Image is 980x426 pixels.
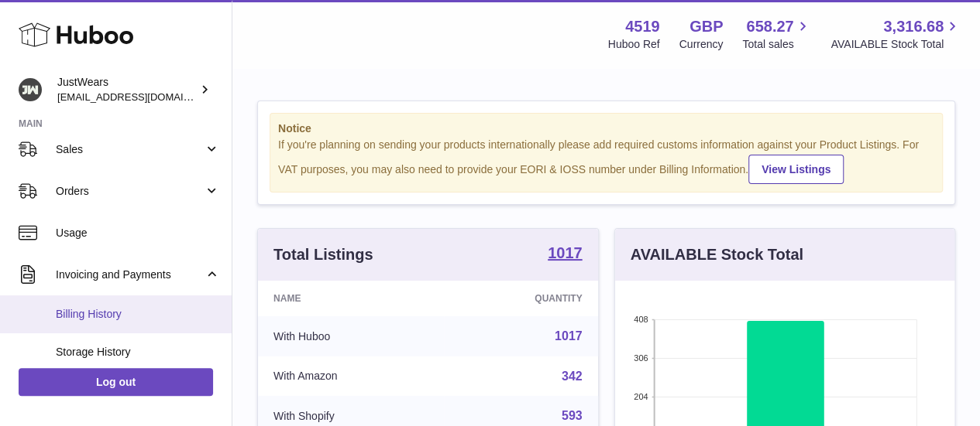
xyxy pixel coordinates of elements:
h3: Total Listings [273,244,373,265]
strong: 1017 [548,245,583,261]
th: Quantity [444,281,598,316]
strong: 4519 [625,16,660,37]
span: [EMAIL_ADDRESS][DOMAIN_NAME] [57,90,228,103]
a: 3,316.68 AVAILABLE Stock Total [830,16,961,52]
text: 306 [634,353,648,363]
span: Orders [56,184,204,199]
div: If you're planning on sending your products internationally please add required customs informati... [278,138,934,184]
div: Huboo Ref [608,37,660,52]
span: AVAILABLE Stock Total [830,37,961,52]
span: Total sales [742,37,811,52]
a: 593 [562,409,583,422]
div: JustWears [57,75,197,104]
td: With Huboo [258,316,444,356]
strong: Notice [278,121,934,136]
span: 658.27 [746,16,793,37]
a: 1017 [548,245,583,264]
span: Sales [56,142,204,157]
text: 408 [634,315,648,324]
div: Currency [679,37,724,52]
a: View Listings [748,155,844,184]
a: 1017 [555,329,583,343]
span: Usage [56,226,220,240]
th: Name [258,281,444,316]
strong: GBP [689,16,723,37]
a: Log out [19,368,213,396]
span: Invoicing and Payments [56,268,204,282]
img: internalAdmin-4519@internal.huboo.com [19,78,42,101]
text: 204 [634,392,648,401]
span: Storage History [56,345,220,360]
td: With Amazon [258,356,444,397]
a: 342 [562,370,583,383]
a: 658.27 Total sales [742,16,811,52]
span: Billing History [56,307,220,322]
span: 3,316.68 [883,16,944,37]
h3: AVAILABLE Stock Total [631,244,803,265]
